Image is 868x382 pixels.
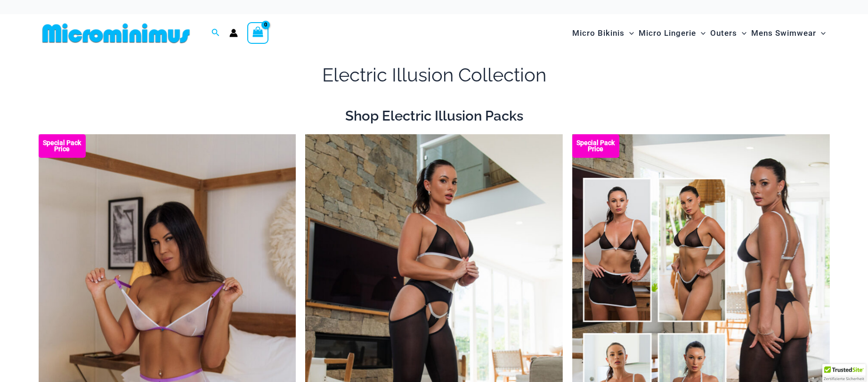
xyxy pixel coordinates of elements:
div: TrustedSite Certified [822,364,866,382]
span: Micro Lingerie [639,21,696,45]
a: Micro BikinisMenu ToggleMenu Toggle [570,19,636,48]
span: Menu Toggle [737,21,746,45]
span: Menu Toggle [696,21,706,45]
a: View Shopping Cart, empty [247,22,269,44]
h2: Shop Electric Illusion Packs [39,107,830,125]
span: Menu Toggle [625,21,634,45]
b: Special Pack Price [39,140,86,152]
a: Account icon link [229,29,238,37]
a: Micro LingerieMenu ToggleMenu Toggle [636,19,708,48]
span: Outers [710,21,737,45]
a: Mens SwimwearMenu ToggleMenu Toggle [749,19,828,48]
span: Mens Swimwear [751,21,816,45]
h1: Electric Illusion Collection [39,62,830,88]
a: Search icon link [211,27,220,39]
a: OutersMenu ToggleMenu Toggle [708,19,749,48]
span: Micro Bikinis [572,21,625,45]
nav: Site Navigation [568,17,830,49]
img: MM SHOP LOGO FLAT [39,23,194,44]
b: Special Pack Price [572,140,619,152]
span: Menu Toggle [816,21,826,45]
